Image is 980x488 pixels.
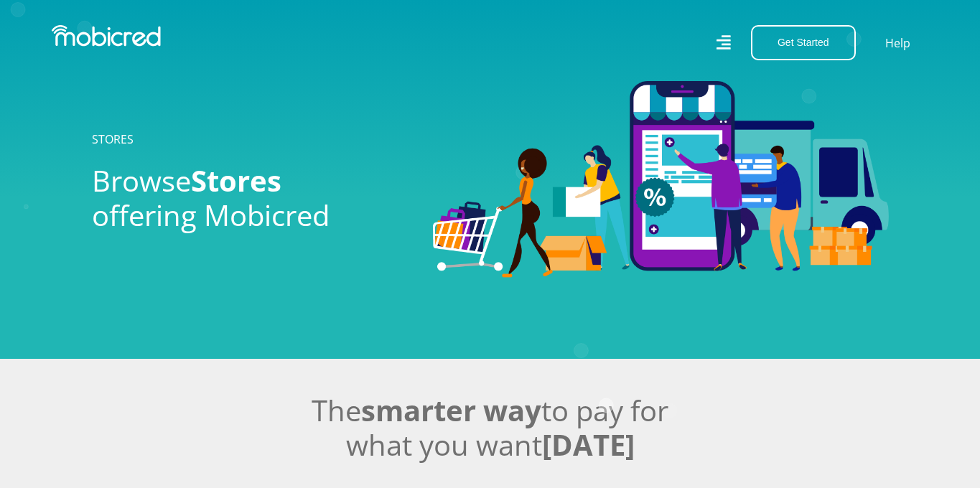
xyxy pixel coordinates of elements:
a: STORES [92,131,134,147]
a: Help [885,34,911,52]
span: Stores [191,161,281,200]
button: Get Started [751,25,856,60]
span: [DATE] [542,425,635,464]
h2: Browse offering Mobicred [92,164,411,233]
img: Mobicred [52,25,161,47]
img: Stores [433,81,889,278]
h2: The to pay for what you want [92,393,889,462]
